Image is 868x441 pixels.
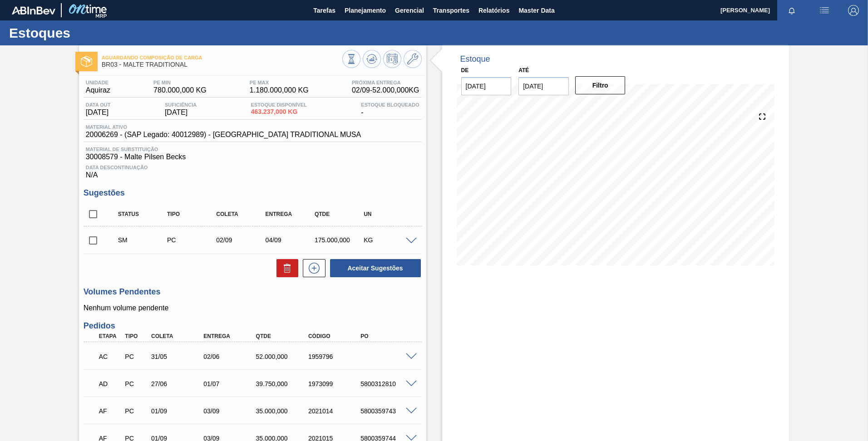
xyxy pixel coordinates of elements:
[330,259,421,277] button: Aceitar Sugestões
[404,50,422,68] button: Ir ao Master Data / Geral
[102,55,342,60] span: Aguardando Composição de Carga
[86,124,361,130] span: Material ativo
[201,333,260,339] div: Entrega
[97,333,124,339] div: Etapa
[358,333,417,339] div: PO
[97,347,124,367] div: Aguardando Composição de Carga
[86,131,361,139] span: 20006269 - (SAP Legado: 40012989) - [GEOGRAPHIC_DATA] TRADITIONAL MUSA
[250,80,309,85] span: PE MAX
[313,5,335,16] span: Tarefas
[97,374,124,394] div: Aguardando Descarga
[123,353,150,360] div: Pedido de Compra
[345,5,386,16] span: Planejamento
[361,102,419,108] span: Estoque Bloqueado
[81,56,92,67] img: Ícone
[12,6,55,15] img: TNhmsLtSVTkK8tSr43FrP2fwEKptu5GPRR3wAAAABJRU5ErkJggg==
[383,50,401,68] button: Programar Estoque
[312,211,367,217] div: Qtde
[342,50,360,68] button: Visão Geral dos Estoques
[86,153,419,161] span: 30008579 - Malte Pilsen Becks
[363,50,381,68] button: Atualizar Gráfico
[165,108,197,117] span: [DATE]
[848,5,859,16] img: Logout
[86,102,111,108] span: Data out
[478,5,509,16] span: Relatórios
[84,321,422,331] h3: Pedidos
[165,211,220,217] div: Tipo
[306,380,365,387] div: 1973099
[352,86,419,94] span: 02/09 - 52.000,000 KG
[361,236,416,244] div: KG
[433,5,469,16] span: Transportes
[84,161,422,179] div: N/A
[254,353,312,360] div: 52.000,000
[254,407,312,415] div: 35.000,000
[86,108,111,117] span: [DATE]
[165,102,197,108] span: Suficiência
[116,211,171,217] div: Status
[123,333,150,339] div: Tipo
[84,304,422,312] p: Nenhum volume pendente
[123,380,150,387] div: Pedido de Compra
[201,380,260,387] div: 01/07/2025
[359,102,421,117] div: -
[86,80,110,85] span: Unidade
[263,236,318,244] div: 04/09/2025
[149,407,207,415] div: 01/09/2025
[306,353,365,360] div: 1959796
[461,77,512,95] input: dd/mm/yyyy
[518,77,569,95] input: dd/mm/yyyy
[153,80,207,85] span: PE MIN
[123,407,150,415] div: Pedido de Compra
[99,407,122,415] p: AF
[460,54,490,64] div: Estoque
[251,108,307,115] span: 463.237,000 KG
[99,353,122,360] p: AC
[518,5,554,16] span: Master Data
[84,188,422,198] h3: Sugestões
[250,86,309,94] span: 1.180.000,000 KG
[116,236,171,244] div: Sugestão Manual
[325,258,422,278] div: Aceitar Sugestões
[518,67,529,73] label: Até
[298,259,325,277] div: Nova sugestão
[358,380,417,387] div: 5800312810
[84,287,422,297] h3: Volumes Pendentes
[461,67,469,73] label: De
[254,380,312,387] div: 39.750,000
[214,211,269,217] div: Coleta
[214,236,269,244] div: 02/09/2025
[149,380,207,387] div: 27/06/2025
[358,407,417,415] div: 5800359743
[254,333,312,339] div: Qtde
[99,380,122,387] p: AD
[149,353,207,360] div: 31/05/2025
[86,86,110,94] span: Aquiraz
[86,165,419,170] span: Data Descontinuação
[153,86,207,94] span: 780.000,000 KG
[272,259,298,277] div: Excluir Sugestões
[149,333,207,339] div: Coleta
[102,61,342,68] span: BR03 - MALTE TRADITIONAL
[201,407,260,415] div: 03/09/2025
[361,211,416,217] div: UN
[312,236,367,244] div: 175.000,000
[263,211,318,217] div: Entrega
[97,401,124,421] div: Aguardando Faturamento
[819,5,830,16] img: userActions
[777,4,806,17] button: Notificações
[395,5,424,16] span: Gerencial
[201,353,260,360] div: 02/06/2025
[251,102,307,108] span: Estoque Disponível
[9,28,170,38] h1: Estoques
[165,236,220,244] div: Pedido de Compra
[575,76,626,94] button: Filtro
[306,333,365,339] div: Código
[352,80,419,85] span: Próxima Entrega
[306,407,365,415] div: 2021014
[86,147,419,152] span: Material de Substituição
